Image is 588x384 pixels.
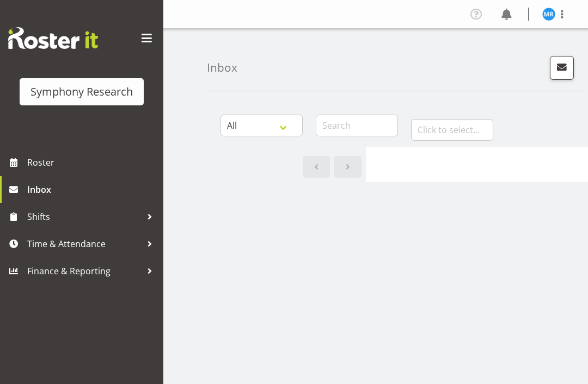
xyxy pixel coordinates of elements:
h4: Inbox [207,61,237,74]
img: Rosterit website logo [8,27,98,49]
input: Search [316,115,398,136]
span: Time & Attendance [27,236,142,252]
span: Finance & Reporting [27,263,142,279]
span: Shifts [27,209,142,225]
div: Symphony Research [30,84,133,100]
a: Next page [334,156,362,178]
span: Inbox [27,181,158,198]
input: Click to select... [411,119,493,141]
img: michael-robinson11856.jpg [542,8,555,21]
span: Roster [27,154,158,171]
a: Previous page [303,156,330,178]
